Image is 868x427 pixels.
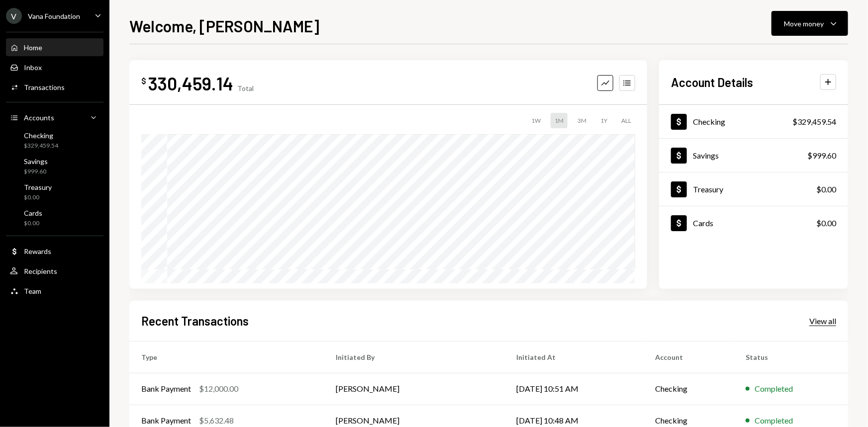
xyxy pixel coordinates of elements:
th: Initiated By [324,341,505,373]
a: Recipients [6,262,103,280]
div: $329,459.54 [24,142,58,150]
a: Team [6,282,103,300]
div: ALL [617,113,635,128]
h1: Welcome, [PERSON_NAME] [129,16,319,36]
div: View all [809,316,836,326]
div: $0.00 [24,219,42,228]
div: Completed [755,415,793,427]
div: $0.00 [816,217,836,229]
div: Inbox [24,63,42,72]
div: Cards [693,218,713,228]
a: Inbox [6,58,103,76]
div: Transactions [24,83,65,91]
div: Home [24,43,42,52]
a: Cards$0.00 [659,206,848,240]
div: Total [237,84,254,92]
div: 1W [527,113,545,128]
div: Checking [693,117,725,126]
div: $329,459.54 [792,116,836,128]
a: Checking$329,459.54 [6,128,103,152]
a: Rewards [6,242,103,260]
div: $999.60 [807,150,836,162]
td: [PERSON_NAME] [324,373,505,405]
h2: Account Details [671,74,753,90]
td: [DATE] 10:51 AM [505,373,643,405]
div: 330,459.14 [148,72,233,94]
div: Vana Foundation [28,12,80,20]
a: Cards$0.00 [6,206,103,230]
div: Accounts [24,113,54,122]
div: 1M [551,113,568,128]
div: $999.60 [24,168,48,176]
th: Status [734,341,848,373]
div: $ [141,76,146,86]
div: Bank Payment [141,415,191,427]
h2: Recent Transactions [141,313,249,329]
div: 1Y [596,113,611,128]
th: Initiated At [505,341,643,373]
div: Completed [755,383,793,395]
th: Type [129,341,324,373]
div: Move money [784,18,824,29]
a: Treasury$0.00 [6,180,103,204]
a: Accounts [6,108,103,126]
div: $0.00 [24,193,52,202]
div: Treasury [693,184,723,194]
button: Move money [772,11,848,36]
div: $12,000.00 [199,383,238,395]
a: Savings$999.60 [659,139,848,172]
th: Account [643,341,734,373]
td: Checking [643,373,734,405]
div: Savings [693,151,719,160]
div: V [6,8,22,24]
div: Recipients [24,267,57,275]
div: $0.00 [816,183,836,195]
div: Bank Payment [141,383,191,395]
a: Treasury$0.00 [659,172,848,206]
div: Checking [24,131,58,140]
div: Team [24,287,41,295]
a: Transactions [6,78,103,96]
div: Rewards [24,247,51,256]
div: $5,632.48 [199,415,234,427]
a: Home [6,38,103,56]
div: Treasury [24,183,52,191]
div: 3M [574,113,590,128]
a: Savings$999.60 [6,154,103,178]
a: Checking$329,459.54 [659,105,848,138]
div: Savings [24,157,48,166]
div: Cards [24,209,42,217]
a: View all [809,315,836,326]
